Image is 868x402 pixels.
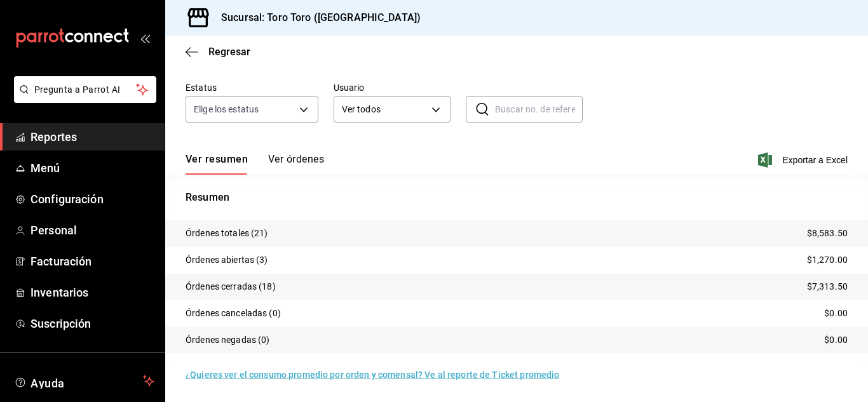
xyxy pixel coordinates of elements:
span: Ver todos [342,103,427,116]
a: Pregunta a Parrot AI [9,92,156,105]
p: $0.00 [824,333,848,347]
p: Órdenes cerradas (18) [186,280,276,293]
span: Facturación [31,253,154,270]
span: Regresar [208,46,250,58]
p: Resumen [186,190,848,205]
p: Órdenes abiertas (3) [186,253,268,267]
label: Estatus [186,83,318,92]
p: Órdenes totales (21) [186,227,268,240]
label: Usuario [334,83,451,92]
button: Exportar a Excel [761,152,848,168]
p: $0.00 [824,307,848,320]
button: Regresar [186,46,250,58]
div: navigation tabs [186,153,324,175]
p: $7,313.50 [807,280,848,293]
a: ¿Quieres ver el consumo promedio por orden y comensal? Ve al reporte de Ticket promedio [186,370,559,380]
span: Reportes [31,128,154,145]
p: $1,270.00 [807,253,848,267]
span: Elige los estatus [194,103,259,116]
button: Ver resumen [186,153,248,175]
span: Menú [31,159,154,177]
span: Ayuda [31,373,138,389]
input: Buscar no. de referencia [495,97,583,122]
p: $8,583.50 [807,227,848,240]
button: Ver órdenes [268,153,324,175]
button: Pregunta a Parrot AI [14,76,156,103]
span: Suscripción [31,315,154,332]
button: open_drawer_menu [140,33,150,43]
h3: Sucursal: Toro Toro ([GEOGRAPHIC_DATA]) [211,10,421,25]
p: Órdenes negadas (0) [186,333,270,347]
span: Inventarios [31,284,154,301]
span: Pregunta a Parrot AI [34,83,137,97]
span: Configuración [31,191,154,208]
p: Órdenes canceladas (0) [186,307,281,320]
span: Personal [31,222,154,239]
